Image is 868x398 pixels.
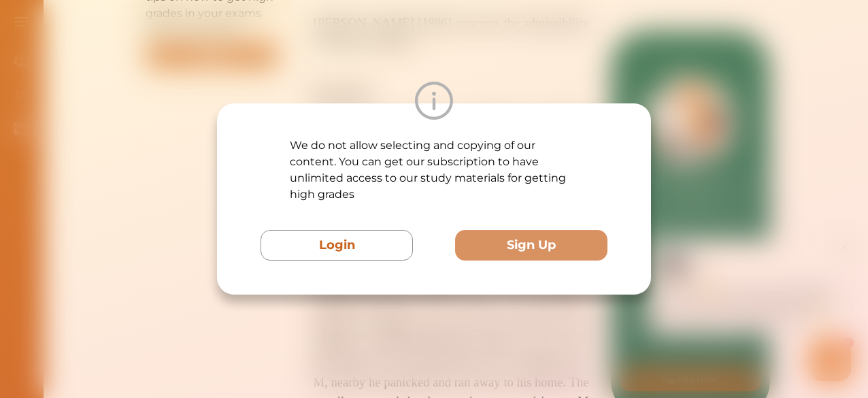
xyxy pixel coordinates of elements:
img: Nini [119,14,145,39]
p: We do not allow selecting and copying of our content. You can get our subscription to have unlimi... [290,137,579,203]
i: 1 [301,101,312,112]
div: Nini [153,22,169,36]
span: 👋 [163,46,175,60]
button: Sign Up [455,230,607,261]
button: Login [261,230,413,261]
span: 🌟 [271,73,284,86]
p: Hey there If you have any questions, I'm here to help! Just text back 'Hi' and choose from the fo... [119,46,299,86]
